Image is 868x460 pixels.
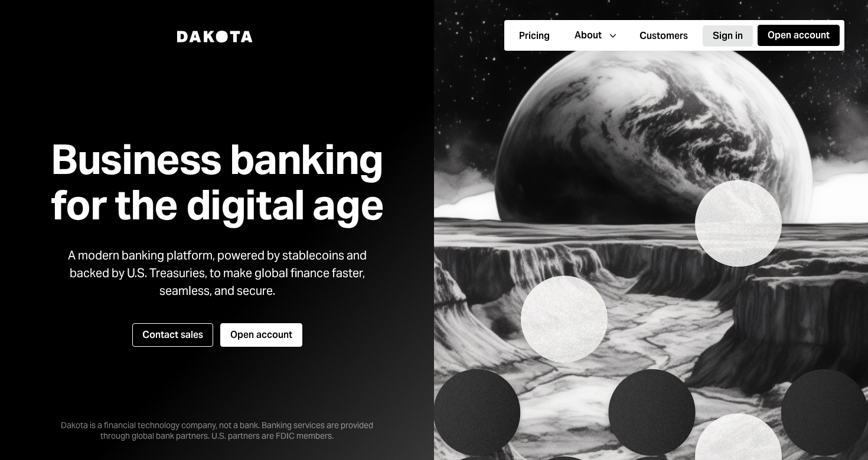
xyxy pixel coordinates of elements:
[758,25,840,46] button: Open account
[575,29,602,42] div: About
[40,401,394,441] div: Dakota is a financial technology company, not a bank. Banking services are provided through globa...
[132,323,213,347] button: Contact sales
[58,247,377,300] div: A modern banking platform, powered by stablecoins and backed by U.S. Treasuries, to make global f...
[509,24,560,47] a: Pricing
[629,24,698,47] a: Customers
[564,25,625,46] button: About
[703,24,753,47] a: Sign in
[629,25,698,47] button: Customers
[220,323,302,347] button: Open account
[703,25,753,47] button: Sign in
[509,25,560,47] button: Pricing
[37,137,398,228] h1: Business banking for the digital age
